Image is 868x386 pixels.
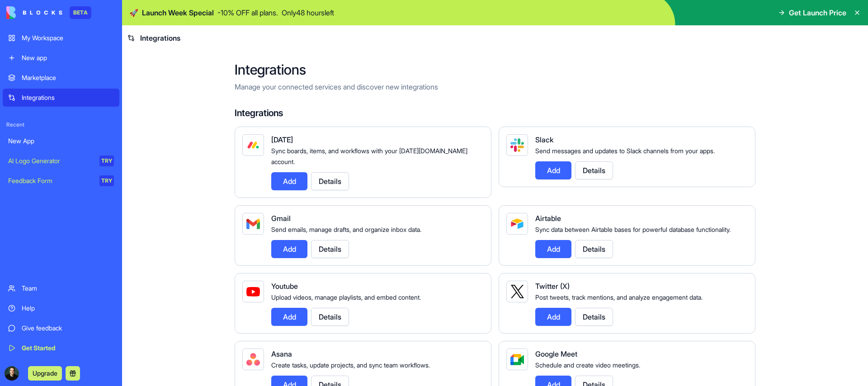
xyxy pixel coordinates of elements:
button: Details [311,240,349,258]
button: Details [575,308,613,326]
span: Send emails, manage drafts, and organize inbox data. [271,226,421,233]
span: Upload videos, manage playlists, and embed content. [271,293,421,301]
span: Asana [271,349,292,358]
p: Only 48 hours left [282,7,334,18]
a: Get Started [3,339,119,357]
div: New app [22,53,114,62]
span: Twitter (X) [535,282,570,291]
h4: Integrations [235,107,755,119]
a: Help [3,299,119,317]
div: AI Logo Generator [8,156,93,165]
button: Add [535,161,571,179]
a: Upgrade [28,368,62,377]
a: BETA [6,6,91,19]
img: logo [6,6,62,19]
div: Get Started [22,344,114,353]
span: Create tasks, update projects, and sync team workflows. [271,361,430,369]
span: Send messages and updates to Slack channels from your apps. [535,147,715,155]
div: Feedback Form [8,176,93,185]
button: Add [535,308,571,326]
div: New App [8,137,114,146]
a: New App [3,132,119,150]
span: Gmail [271,214,291,223]
p: - 10 % OFF all plans. [217,7,278,18]
span: Sync data between Airtable bases for powerful database functionality. [535,226,731,233]
a: Give feedback [3,319,119,337]
a: Marketplace [3,69,119,87]
span: Post tweets, track mentions, and analyze engagement data. [535,293,703,301]
button: Upgrade [28,366,62,381]
div: BETA [70,6,91,19]
span: Slack [535,135,553,144]
div: Help [22,304,114,313]
button: Details [575,161,613,179]
a: My Workspace [3,29,119,47]
span: Recent [3,121,119,128]
img: ACg8ocIzaCWbgbbbMyz_UchTzI2pNsroynCriivSBRA-xNjZSGaNOkYahQ=s96-c [5,366,19,381]
span: Sync boards, items, and workflows with your [DATE][DOMAIN_NAME] account. [271,147,467,165]
div: My Workspace [22,33,114,42]
button: Add [271,172,307,190]
button: Add [271,308,307,326]
div: Integrations [22,93,114,102]
span: [DATE] [271,135,293,144]
button: Details [311,172,349,190]
button: Add [535,240,571,258]
div: Team [22,284,114,293]
span: Youtube [271,282,298,291]
div: TRY [99,175,114,186]
h2: Integrations [235,61,755,78]
div: Marketplace [22,73,114,82]
a: Feedback FormTRY [3,172,119,190]
div: TRY [99,155,114,166]
span: Get Launch Price [789,7,846,18]
button: Add [271,240,307,258]
span: Airtable [535,214,561,223]
span: Launch Week Special [142,7,214,18]
div: Give feedback [22,324,114,333]
a: New app [3,49,119,67]
p: Manage your connected services and discover new integrations [235,81,755,92]
a: Team [3,279,119,297]
a: Integrations [3,89,119,107]
button: Details [575,240,613,258]
button: Details [311,308,349,326]
span: Schedule and create video meetings. [535,361,640,369]
span: 🚀 [129,7,138,18]
span: Integrations [140,33,180,43]
span: Google Meet [535,349,577,358]
a: AI Logo GeneratorTRY [3,152,119,170]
